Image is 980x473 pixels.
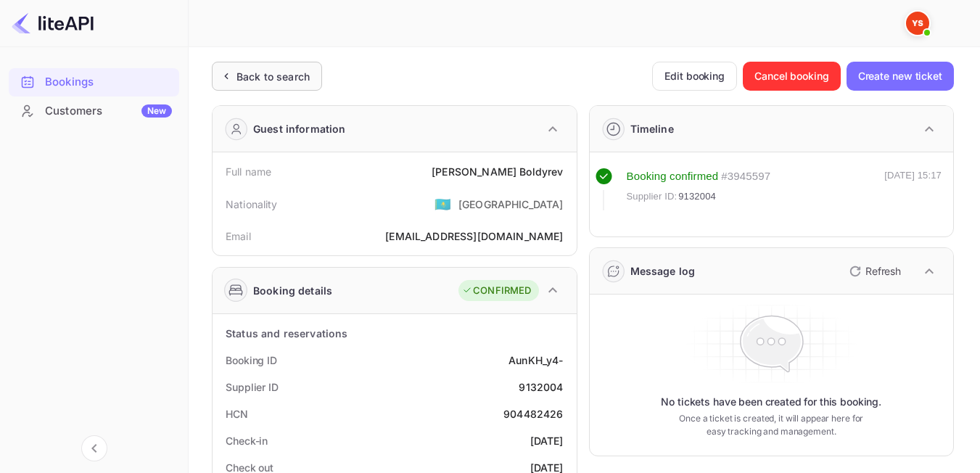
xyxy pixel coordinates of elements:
[865,263,901,279] p: Refresh
[508,353,563,368] div: AunKH_y4-
[253,283,332,298] div: Booking details
[253,121,346,136] div: Guest information
[630,121,674,136] div: Timeline
[627,189,678,204] span: Supplier ID:
[9,68,179,95] a: Bookings
[226,379,279,395] div: Supplier ID
[627,168,719,185] div: Booking confirmed
[432,164,563,179] div: [PERSON_NAME] Boldyrev
[81,435,107,461] button: Collapse navigation
[841,260,907,283] button: Refresh
[226,406,248,421] div: HCN
[462,284,531,298] div: CONFIRMED
[45,74,172,91] div: Bookings
[226,229,251,244] div: Email
[385,229,563,244] div: [EMAIL_ADDRESS][DOMAIN_NAME]
[45,103,172,120] div: Customers
[226,197,278,212] div: Nationality
[503,406,563,421] div: 904482426
[652,62,737,91] button: Edit booking
[141,104,172,118] div: New
[519,379,563,395] div: 9132004
[12,12,94,35] img: LiteAPI logo
[906,12,929,35] img: Yandex Support
[9,97,179,126] div: CustomersNew
[236,69,310,84] div: Back to search
[661,395,881,409] p: No tickets have been created for this booking.
[9,68,179,96] div: Bookings
[226,433,268,448] div: Check-in
[675,412,868,438] p: Once a ticket is created, it will appear here for easy tracking and management.
[847,62,954,91] button: Create new ticket
[630,263,696,279] div: Message log
[743,62,841,91] button: Cancel booking
[678,189,716,204] span: 9132004
[530,433,564,448] div: [DATE]
[226,164,271,179] div: Full name
[226,326,347,341] div: Status and reservations
[458,197,564,212] div: [GEOGRAPHIC_DATA]
[9,97,179,124] a: CustomersNew
[226,353,277,368] div: Booking ID
[435,191,451,217] span: United States
[884,168,942,210] div: [DATE] 15:17
[721,168,770,185] div: # 3945597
